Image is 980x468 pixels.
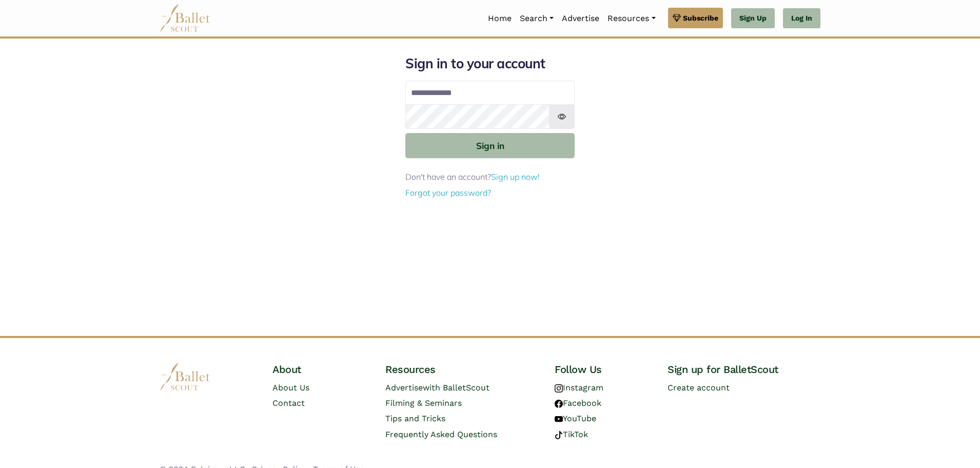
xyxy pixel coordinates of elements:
[555,398,601,408] a: Facebook
[484,8,516,29] a: Home
[668,383,730,392] a: Create account
[555,400,563,408] img: facebook logo
[555,363,651,376] h4: Follow Us
[673,12,681,24] img: gem.svg
[555,415,563,423] img: youtube logo
[272,383,309,392] a: About Us
[491,172,540,182] a: Sign up now!
[683,12,718,24] span: Subscribe
[558,8,603,29] a: Advertise
[385,363,538,376] h4: Resources
[555,431,563,439] img: tiktok logo
[668,8,723,28] a: Subscribe
[516,8,558,29] a: Search
[668,363,820,376] h4: Sign up for BalletScout
[555,429,588,439] a: TikTok
[405,133,575,158] button: Sign in
[555,414,596,423] a: YouTube
[555,384,563,392] img: instagram logo
[272,363,369,376] h4: About
[731,8,775,29] a: Sign Up
[405,55,575,72] h1: Sign in to your account
[385,414,445,423] a: Tips and Tricks
[405,188,491,198] a: Forgot your password?
[272,398,305,408] a: Contact
[603,8,659,29] a: Resources
[160,363,211,391] img: logo
[555,383,603,392] a: Instagram
[423,383,489,392] span: with BalletScout
[783,8,820,29] a: Log In
[405,171,575,184] p: Don't have an account?
[385,429,497,439] a: Frequently Asked Questions
[385,383,489,392] a: Advertisewith BalletScout
[385,398,462,408] a: Filming & Seminars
